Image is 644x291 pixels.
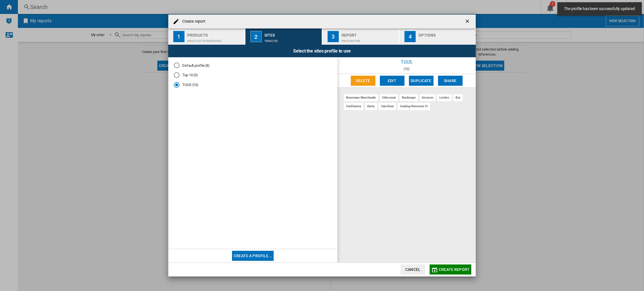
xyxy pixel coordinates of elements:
div: Price Matrix [342,37,397,42]
button: 1 Products Gros electroménager [168,28,245,45]
div: 4 [404,31,416,42]
button: getI18NText('BUTTONS.CLOSE_DIALOG') [462,16,473,27]
h4: Create report [179,19,205,24]
div: Sites [264,31,319,37]
button: 3 Report Price Matrix [323,28,399,45]
button: Duplicate [409,76,434,86]
div: Report [342,31,397,37]
div: carrefour [379,103,396,110]
md-radio-button: TOUS (8) [174,82,332,87]
button: 2 Sites TOUS (10) [245,28,322,45]
div: 2 [250,31,262,42]
md-radio-button: Top 10 (5) [174,73,332,78]
div: cdiscount [380,94,398,101]
div: conforama [344,103,363,110]
button: 4 Options [399,28,476,45]
button: Share [438,76,463,86]
div: but [453,94,463,101]
span: The profile has been successfully updated [562,6,637,12]
div: Products [187,31,242,37]
div: TOUS (10) [264,37,319,42]
div: TOUS [337,57,476,67]
div: (10) [337,67,476,71]
div: Options [418,31,473,37]
div: boulanger [400,94,418,101]
button: Create report [430,264,471,275]
div: 3 [328,31,339,42]
button: Cancel [401,264,425,275]
div: nouveaux marchands [344,94,378,101]
ng-md-icon: getI18NText('BUTTONS.CLOSE_DIALOG') [465,18,471,25]
div: Select the sites profile to use [168,45,476,57]
div: catalog nexecom fr [398,103,430,110]
button: Delete [351,76,375,86]
div: 1 [173,31,184,42]
div: Gros electroménager [187,37,242,42]
span: Create report [439,267,470,272]
div: amazon [420,94,435,101]
div: darty [365,103,377,110]
button: Create a profile... [232,251,274,261]
div: leclerc [437,94,452,101]
md-radio-button: Default profile (8) [174,63,332,68]
button: Edit [380,76,404,86]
